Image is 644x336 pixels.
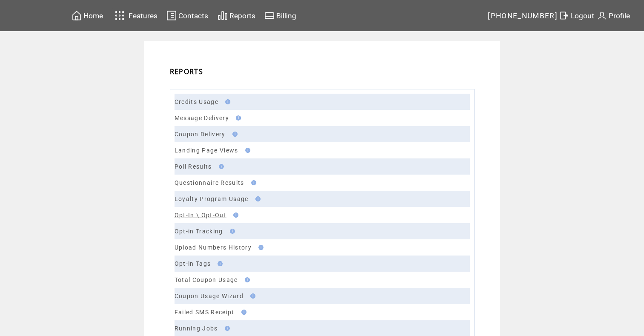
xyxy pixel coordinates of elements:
[165,9,209,22] a: Contacts
[129,11,157,20] span: Features
[175,163,212,170] a: Poll Results
[175,325,218,332] a: Running Jobs
[178,11,208,20] span: Contacts
[175,228,223,235] a: Opt-in Tracking
[175,309,235,316] a: Failed SMS Receipt
[253,196,260,201] img: help.gif
[276,11,296,20] span: Billing
[233,115,241,121] img: help.gif
[222,326,230,331] img: help.gif
[264,10,275,21] img: creidtcard.svg
[112,9,127,23] img: features.svg
[230,132,238,137] img: help.gif
[558,9,595,22] a: Logout
[175,179,244,186] a: Questionnaire Results
[72,10,82,21] img: home.svg
[571,11,594,20] span: Logout
[218,10,228,21] img: chart.svg
[223,99,230,104] img: help.gif
[175,98,218,105] a: Credits Usage
[175,260,211,267] a: Opt-in Tags
[83,11,103,20] span: Home
[216,164,224,169] img: help.gif
[175,147,238,154] a: Landing Page Views
[263,9,298,22] a: Billing
[249,180,256,185] img: help.gif
[242,277,250,282] img: help.gif
[609,11,630,20] span: Profile
[175,115,229,121] a: Message Delivery
[239,310,246,315] img: help.gif
[231,213,238,218] img: help.gif
[595,9,631,22] a: Profile
[70,9,104,22] a: Home
[175,131,226,138] a: Coupon Delivery
[175,244,252,251] a: Upload Numbers History
[229,11,255,20] span: Reports
[216,9,257,22] a: Reports
[175,293,243,299] a: Coupon Usage Wizard
[111,7,159,24] a: Features
[175,276,238,283] a: Total Coupon Usage
[597,10,607,21] img: profile.svg
[170,67,203,76] span: REPORTS
[166,10,177,21] img: contacts.svg
[175,195,249,202] a: Loyalty Program Usage
[215,261,223,266] img: help.gif
[559,10,569,21] img: exit.svg
[227,229,235,234] img: help.gif
[256,245,263,250] img: help.gif
[248,293,255,299] img: help.gif
[243,148,250,153] img: help.gif
[488,11,558,20] span: [PHONE_NUMBER]
[175,212,226,218] a: Opt-In \ Opt-Out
